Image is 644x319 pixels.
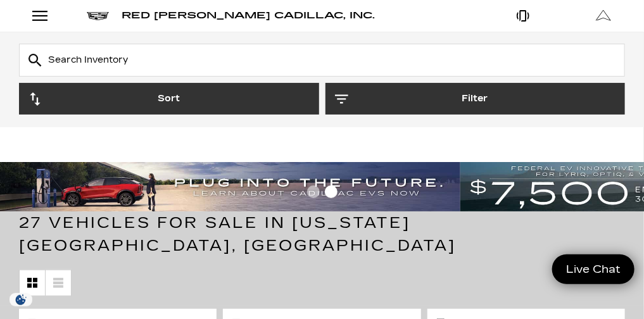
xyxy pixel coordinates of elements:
button: Sort [19,83,319,115]
section: Click to Open Cookie Consent Modal [6,293,35,306]
img: Cadillac logo [87,12,109,20]
a: Red [PERSON_NAME] Cadillac, Inc. [122,7,375,25]
img: Opt-Out Icon [6,293,35,306]
input: Search Inventory [19,44,625,77]
a: Live Chat [552,254,635,284]
span: Go to slide 1 [307,185,320,198]
span: 27 Vehicles for Sale in [US_STATE][GEOGRAPHIC_DATA], [GEOGRAPHIC_DATA] [19,214,456,254]
span: Red [PERSON_NAME] Cadillac, Inc. [122,10,375,21]
button: Filter [325,83,626,115]
a: Grid View [20,270,45,296]
span: Go to slide 2 [325,185,338,198]
span: Live Chat [560,262,627,277]
a: Cadillac logo [87,7,109,25]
